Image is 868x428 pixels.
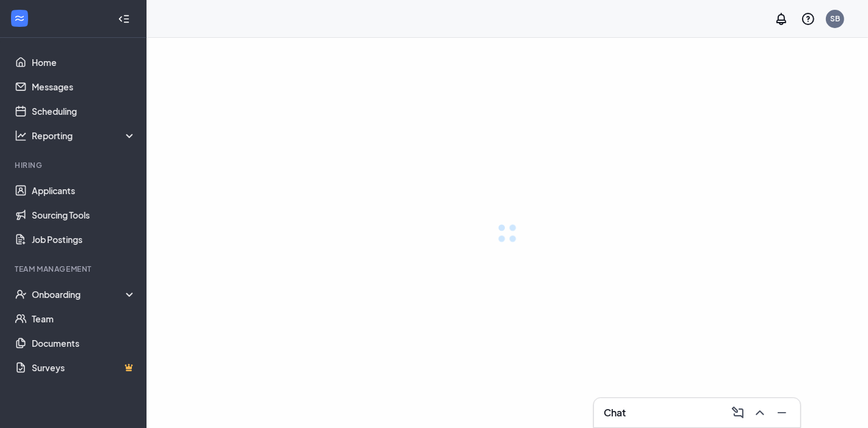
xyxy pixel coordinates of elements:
[727,403,747,423] button: ComposeMessage
[604,406,626,419] h3: Chat
[15,288,27,300] svg: UserCheck
[731,405,745,420] svg: ComposeMessage
[32,178,136,203] a: Applicants
[32,331,136,355] a: Documents
[15,160,134,170] div: Hiring
[830,13,840,24] div: SB
[32,74,136,99] a: Messages
[13,12,26,24] svg: WorkstreamLogo
[774,12,789,26] svg: Notifications
[15,264,134,274] div: Team Management
[749,403,769,423] button: ChevronUp
[32,50,136,74] a: Home
[32,129,137,142] div: Reporting
[32,203,136,227] a: Sourcing Tools
[32,99,136,123] a: Scheduling
[753,405,767,420] svg: ChevronUp
[775,405,789,420] svg: Minimize
[32,306,136,331] a: Team
[15,129,27,142] svg: Analysis
[32,227,136,252] a: Job Postings
[32,288,137,300] div: Onboarding
[801,12,816,26] svg: QuestionInfo
[771,403,790,423] button: Minimize
[118,13,130,25] svg: Collapse
[32,355,136,380] a: SurveysCrown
